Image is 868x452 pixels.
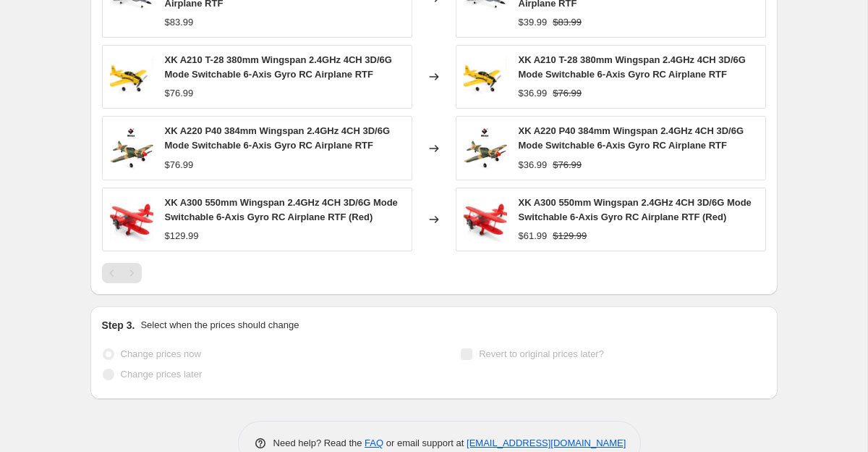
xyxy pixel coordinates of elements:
[519,54,746,80] span: XK A210 T-28 380mm Wingspan 2.4GHz 4CH 3D/6G Mode Switchable 6-Axis Gyro RC Airplane RTF
[273,438,365,448] span: Need help? Read the
[467,438,626,448] a: [EMAIL_ADDRESS][DOMAIN_NAME]
[553,158,582,172] strike: $76.99
[140,318,299,332] p: Select when the prices should change
[519,15,548,30] div: $39.99
[110,198,153,241] img: A300R-1_80x.jpg
[102,318,135,332] h2: Step 3.
[121,369,203,380] span: Change prices later
[479,348,604,359] span: Revert to original prices later?
[165,229,199,243] div: $129.99
[165,158,194,172] div: $76.99
[110,127,153,170] img: XK-A220_80x.jpg
[519,125,744,151] span: XK A220 P40 384mm Wingspan 2.4GHz 4CH 3D/6G Mode Switchable 6-Axis Gyro RC Airplane RTF
[519,197,752,222] span: XK A300 550mm Wingspan 2.4GHz 4CH 3D/6G Mode Switchable 6-Axis Gyro RC Airplane RTF (Red)
[519,158,548,172] div: $36.99
[553,86,582,101] strike: $76.99
[553,229,587,243] strike: $129.99
[383,438,467,448] span: or email support at
[110,55,153,99] img: XK-A210-1_80x.jpg
[553,15,582,30] strike: $83.99
[165,125,391,151] span: XK A220 P40 384mm Wingspan 2.4GHz 4CH 3D/6G Mode Switchable 6-Axis Gyro RC Airplane RTF
[102,263,142,283] nav: Pagination
[165,15,194,30] div: $83.99
[121,348,201,359] span: Change prices now
[464,127,507,170] img: XK-A220_80x.jpg
[165,86,194,101] div: $76.99
[165,197,398,222] span: XK A300 550mm Wingspan 2.4GHz 4CH 3D/6G Mode Switchable 6-Axis Gyro RC Airplane RTF (Red)
[519,229,548,243] div: $61.99
[464,198,507,241] img: A300R-1_80x.jpg
[464,55,507,99] img: XK-A210-1_80x.jpg
[165,54,392,80] span: XK A210 T-28 380mm Wingspan 2.4GHz 4CH 3D/6G Mode Switchable 6-Axis Gyro RC Airplane RTF
[365,438,383,448] a: FAQ
[519,86,548,101] div: $36.99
